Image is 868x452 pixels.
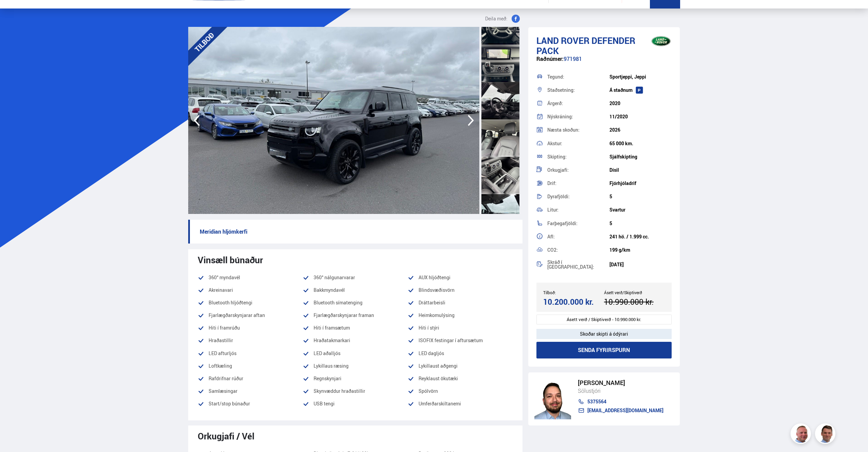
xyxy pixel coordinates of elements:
[543,297,602,306] div: 10.200.000 kr.
[408,299,513,307] li: Dráttarbeisli
[547,207,609,212] div: Litur:
[536,329,672,339] div: Skoðar skipti á ódýrari
[198,431,513,441] div: Orkugjafi / Vél
[609,74,672,80] div: Sportjeppi, Jeppi
[198,349,303,357] li: LED afturljós
[609,207,672,213] div: Svartur
[303,349,408,357] li: LED aðalljós
[792,424,812,445] img: siFngHWaQ9KaOqBr.png
[536,315,672,324] div: Ásett verð / Skiptiverð - 10.990.000 kr.
[578,408,663,413] a: [EMAIL_ADDRESS][DOMAIN_NAME]
[547,181,609,186] div: Drif:
[547,234,609,239] div: Afl:
[198,286,303,294] li: Akreinavari
[648,31,675,52] img: brand logo
[303,400,408,408] li: USB tengi
[408,286,513,294] li: Blindsvæðisvörn
[198,336,303,345] li: Hraðastillir
[604,290,665,295] div: Ásett verð/Skiptiverð
[188,220,522,244] p: Meridian hljómkerfi
[609,194,672,199] div: 5
[536,342,672,358] button: Senda fyrirspurn
[408,273,513,282] li: AUX hljóðtengi
[609,87,672,93] div: Á staðnum
[609,181,672,186] div: Fjórhjóladrif
[604,297,663,306] div: 10.990.000 kr.
[609,247,672,253] div: 199 g/km
[408,374,513,383] li: Reyklaust ökutæki
[303,286,408,294] li: Bakkmyndavél
[547,74,609,79] div: Tegund:
[609,234,672,239] div: 241 hö. / 1.999 cc.
[303,311,408,319] li: Fjarlægðarskynjarar framan
[609,154,672,160] div: Sjálfskipting
[198,255,513,265] div: Vinsæll búnaður
[198,311,303,319] li: Fjarlægðarskynjarar aftan
[816,424,836,445] img: FbJEzSuNWCJXmdc-.webp
[609,127,672,133] div: 2026
[547,221,609,226] div: Farþegafjöldi:
[547,114,609,119] div: Nýskráning:
[198,387,303,395] li: Samlæsingar
[609,262,672,267] div: [DATE]
[479,27,770,214] img: 3494115.jpeg
[482,15,522,23] button: Deila með:
[303,299,408,307] li: Bluetooth símatenging
[198,299,303,307] li: Bluetooth hljóðtengi
[547,194,609,199] div: Dyrafjöldi:
[408,336,513,345] li: ISOFIX festingar í aftursætum
[198,324,303,332] li: Hiti í framrúðu
[547,168,609,172] div: Orkugjafi:
[536,55,564,63] span: Raðnúmer:
[408,362,513,370] li: Lykillaust aðgengi
[198,374,303,383] li: Rafdrifnar rúður
[609,101,672,106] div: 2020
[408,387,513,395] li: Spólvörn
[408,400,513,412] li: Umferðarskiltanemi
[609,114,672,119] div: 11/2020
[408,324,513,332] li: Hiti í stýri
[547,101,609,106] div: Árgerð:
[609,141,672,146] div: 65 000 km.
[408,311,513,319] li: Heimkomulýsing
[198,273,303,282] li: 360° myndavél
[303,336,408,345] li: Hraðatakmarkari
[198,362,303,370] li: Loftkæling
[547,88,609,93] div: Staðsetning:
[303,273,408,282] li: 360° nálgunarvarar
[609,221,672,226] div: 5
[303,324,408,332] li: Hiti í framsætum
[188,27,479,214] img: 3494114.jpeg
[198,400,303,408] li: Start/stop búnaður
[578,386,663,395] div: Sölustjóri
[536,56,672,69] div: 971981
[547,260,609,269] div: Skráð í [GEOGRAPHIC_DATA]:
[609,167,672,173] div: Dísil
[547,141,609,146] div: Akstur:
[547,128,609,132] div: Næsta skoðun:
[303,374,408,383] li: Regnskynjari
[303,387,408,395] li: Skynvæddur hraðastillir
[547,154,609,159] div: Skipting:
[5,3,26,23] button: Opna LiveChat spjallviðmót
[179,17,230,68] div: TILBOÐ
[547,248,609,252] div: CO2:
[536,34,635,57] span: Defender PACK
[578,379,663,386] div: [PERSON_NAME]
[485,15,508,23] span: Deila með:
[534,379,571,419] img: nhp88E3Fdnt1Opn2.png
[536,34,589,47] span: Land Rover
[408,349,513,357] li: LED dagljós
[543,290,604,295] div: Tilboð:
[303,362,408,370] li: Lykillaus ræsing
[578,399,663,404] a: 5375564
